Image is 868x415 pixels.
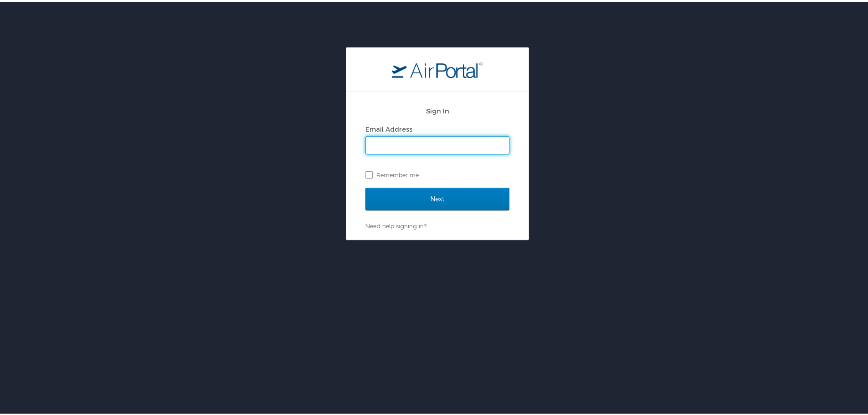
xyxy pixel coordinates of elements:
label: Email Address [365,123,412,131]
h2: Sign In [365,104,509,114]
img: logo [392,60,483,76]
input: Next [365,186,509,209]
label: Remember me [365,166,509,180]
a: Need help signing in? [365,220,426,228]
